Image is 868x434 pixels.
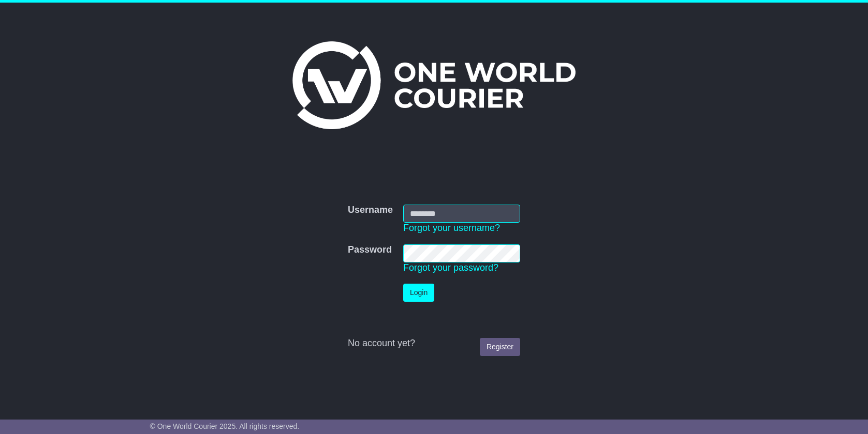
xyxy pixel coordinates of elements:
[403,284,434,302] button: Login
[348,338,520,349] div: No account yet?
[348,244,392,256] label: Password
[403,223,500,233] a: Forgot your username?
[348,205,393,216] label: Username
[480,338,520,356] a: Register
[403,262,498,273] a: Forgot your password?
[150,422,300,430] span: © One World Courier 2025. All rights reserved.
[292,41,575,129] img: One World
